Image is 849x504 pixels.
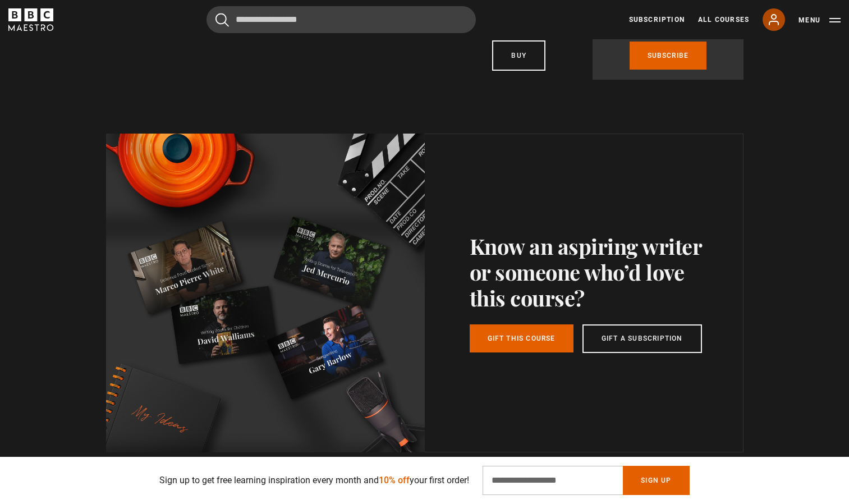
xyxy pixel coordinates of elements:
[470,233,702,311] h2: Know an aspiring writer or someone who’d love this course?
[623,466,689,495] button: Sign Up
[582,324,702,353] a: Gift a subscription
[630,42,707,70] a: Subscribe
[206,6,476,33] input: Search
[470,324,573,352] a: Gift this course
[798,15,841,26] button: Toggle navigation
[159,474,469,487] p: Sign up to get free learning inspiration every month and your first order!
[698,15,749,25] a: All Courses
[629,15,685,25] a: Subscription
[379,475,410,485] span: 10% off
[492,40,545,71] a: Buy Course
[8,8,53,31] svg: BBC Maestro
[215,13,229,27] button: Submit the search query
